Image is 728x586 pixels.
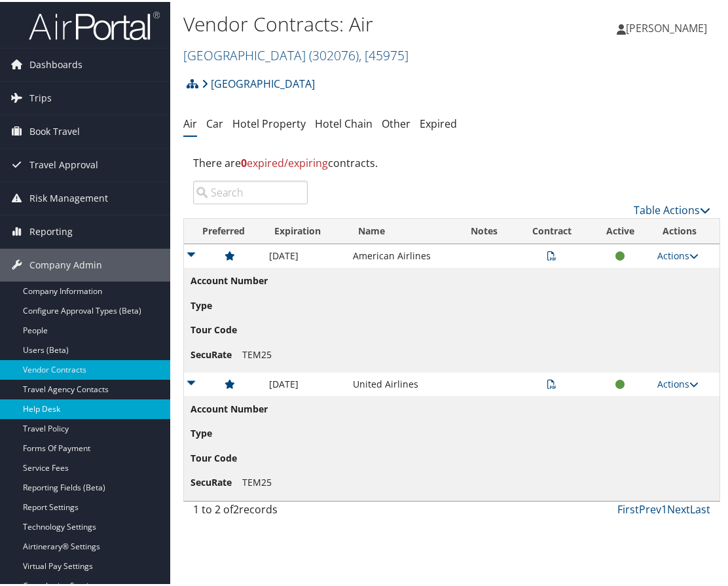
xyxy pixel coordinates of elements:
span: Account Number [191,400,268,414]
a: Hotel Chain [315,115,373,129]
a: [GEOGRAPHIC_DATA] [183,45,409,62]
a: Next [667,500,690,515]
strong: 0 [241,154,247,168]
span: Travel Approval [29,147,98,179]
th: Active: activate to sort column ascending [589,217,651,242]
span: Tour Code [191,321,240,335]
span: 2 [233,500,239,515]
th: Contract: activate to sort column ascending [515,217,589,242]
th: Notes: activate to sort column ascending [454,217,515,242]
a: [PERSON_NAME] [617,7,720,46]
span: ( 302076 ) [309,45,359,62]
span: Reporting [29,213,73,246]
a: First [617,500,639,515]
div: 1 to 2 of records [193,500,308,522]
span: expired/expiring [241,154,328,168]
th: Actions [651,217,719,242]
td: [DATE] [263,371,346,394]
a: [GEOGRAPHIC_DATA] [202,69,315,95]
a: Actions [657,247,699,260]
span: Trips [29,80,52,113]
h1: Vendor Contracts: Air [183,9,541,36]
span: Type [191,424,240,439]
span: TEM25 [242,474,272,486]
span: Tour Code [191,449,240,464]
span: Type [191,297,240,311]
td: United Airlines [346,371,455,394]
div: There are contracts. [183,143,720,179]
span: SecuRate [191,346,240,360]
span: TEM25 [242,346,272,359]
a: Expired [420,115,457,129]
span: Risk Management [29,180,108,213]
td: American Airlines [346,242,455,266]
a: Prev [639,500,661,515]
span: Company Admin [29,247,102,280]
span: Account Number [191,272,268,286]
span: [PERSON_NAME] [626,19,707,33]
th: Name: activate to sort column ascending [346,217,455,242]
a: Actions [657,376,699,388]
a: Hotel Property [232,115,306,129]
a: Table Actions [634,201,710,215]
a: Car [206,115,223,129]
img: airportal-logo.png [29,9,160,39]
th: Expiration: activate to sort column ascending [263,217,346,242]
a: Air [183,115,197,129]
span: SecuRate [191,473,240,488]
a: Last [690,500,710,515]
a: Other [382,115,410,129]
th: Preferred: activate to sort column ascending [184,217,263,242]
span: , [ 45975 ] [359,45,409,62]
span: Book Travel [29,113,80,146]
a: 1 [661,500,667,515]
td: [DATE] [263,242,346,266]
input: Search [193,179,308,202]
span: Dashboards [29,46,82,79]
